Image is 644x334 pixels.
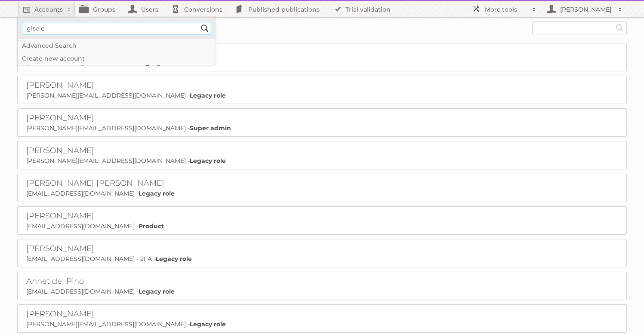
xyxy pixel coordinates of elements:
[26,276,241,287] h2: Annet del Pino
[26,92,618,99] p: [PERSON_NAME][EMAIL_ADDRESS][DOMAIN_NAME] -
[190,92,226,99] strong: Legacy role
[26,124,618,132] p: [PERSON_NAME][EMAIL_ADDRESS][DOMAIN_NAME] -
[485,5,528,14] h2: More tools
[190,320,226,328] strong: Legacy role
[26,146,241,156] h2: [PERSON_NAME]
[26,255,618,263] p: [EMAIL_ADDRESS][DOMAIN_NAME] - 2FA -
[139,288,175,295] strong: Legacy role
[26,288,618,295] p: [EMAIL_ADDRESS][DOMAIN_NAME] -
[167,1,231,17] a: Conversions
[17,1,76,17] a: Accounts
[26,320,618,328] p: [PERSON_NAME][EMAIL_ADDRESS][DOMAIN_NAME] -
[34,5,63,14] h2: Accounts
[156,255,192,263] strong: Legacy role
[26,80,241,91] h2: [PERSON_NAME]
[18,39,215,52] a: Advanced Search
[26,178,241,189] h2: [PERSON_NAME] [PERSON_NAME]
[26,190,618,197] p: [EMAIL_ADDRESS][DOMAIN_NAME] -
[190,157,226,165] strong: Legacy role
[558,5,614,14] h2: [PERSON_NAME]
[26,59,618,67] p: [EMAIL_ADDRESS][DOMAIN_NAME] -
[26,157,618,165] p: [PERSON_NAME][EMAIL_ADDRESS][DOMAIN_NAME] -
[139,222,164,230] strong: Product
[139,190,175,197] strong: Legacy role
[26,309,241,319] h2: [PERSON_NAME]
[76,1,124,17] a: Groups
[328,1,399,17] a: Trial validation
[231,1,328,17] a: Published publications
[18,52,215,65] a: Create new account
[190,124,231,132] strong: Super admin
[26,244,241,254] h2: [PERSON_NAME]
[613,21,626,34] input: Search
[26,222,618,230] p: [EMAIL_ADDRESS][DOMAIN_NAME] -
[26,211,241,221] h2: [PERSON_NAME]
[124,1,167,17] a: Users
[26,113,241,123] h2: [PERSON_NAME]
[541,1,627,17] a: [PERSON_NAME]
[468,1,541,17] a: More tools
[198,22,211,35] input: Search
